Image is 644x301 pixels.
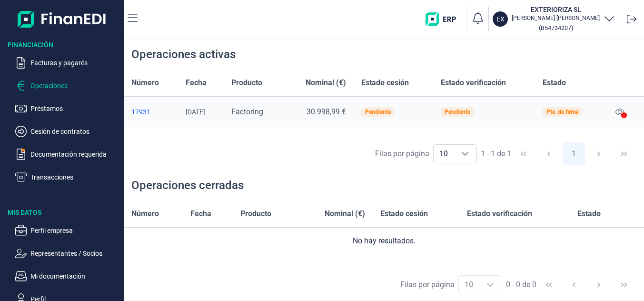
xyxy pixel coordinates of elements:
[15,248,120,259] button: Representantes / Socios
[587,142,610,165] button: Next Page
[15,271,120,282] button: Mi documentación
[15,80,120,91] button: Operaciones
[15,225,120,236] button: Perfil empresa
[496,14,505,24] p: EX
[30,271,120,282] p: Mi documentación
[30,126,120,137] p: Cesión de contratos
[512,14,600,22] p: [PERSON_NAME] [PERSON_NAME]
[15,171,120,183] button: Transacciones
[441,77,506,89] span: Estado verificación
[131,178,244,193] div: Operaciones cerradas
[587,273,610,296] button: Next Page
[479,276,502,294] div: Choose
[30,171,120,183] p: Transacciones
[231,77,262,89] span: Producto
[543,77,566,89] span: Estado
[512,5,600,14] h3: EXTERIORIZA SL
[537,273,560,296] button: First Page
[186,77,207,89] span: Fecha
[481,150,511,158] span: 1 - 1 de 1
[15,57,120,69] button: Facturas y pagarés
[467,208,532,220] span: Estado verificación
[30,225,120,236] p: Perfil empresa
[454,145,476,163] div: Choose
[30,103,120,114] p: Préstamos
[613,273,635,296] button: Last Page
[365,109,391,115] div: Pendiente
[493,5,615,33] button: EXEXTERIORIZA SL[PERSON_NAME] [PERSON_NAME](B54734207)
[400,279,455,291] div: Filas por página
[30,80,120,91] p: Operaciones
[445,109,470,115] div: Pendiente
[539,24,573,31] small: Copiar cif
[577,208,601,220] span: Estado
[131,108,170,116] a: 17931
[131,47,236,62] div: Operaciones activas
[30,248,120,259] p: Representantes / Socios
[231,107,263,116] span: Factoring
[15,126,120,137] button: Cesión de contratos
[380,208,428,220] span: Estado cesión
[30,149,120,160] p: Documentación requerida
[434,145,454,163] span: 10
[375,148,429,160] div: Filas por página
[18,8,107,30] img: Logo de aplicación
[563,273,585,296] button: Previous Page
[426,12,463,26] img: erp
[131,77,159,89] span: Número
[15,103,120,114] button: Préstamos
[131,235,636,247] div: No hay resultados.
[15,149,120,160] button: Documentación requerida
[186,108,216,116] div: [DATE]
[546,109,578,115] div: Pte. de firma
[537,142,560,165] button: Previous Page
[190,208,211,220] span: Fecha
[512,142,535,165] button: First Page
[240,208,271,220] span: Producto
[307,107,346,116] span: 30.998,99 €
[306,77,346,89] span: Nominal (€)
[325,208,365,220] span: Nominal (€)
[613,142,635,165] button: Last Page
[30,57,120,69] p: Facturas y pagarés
[131,208,159,220] span: Número
[361,77,409,89] span: Estado cesión
[563,142,585,165] button: Page 1
[506,281,536,289] span: 0 - 0 de 0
